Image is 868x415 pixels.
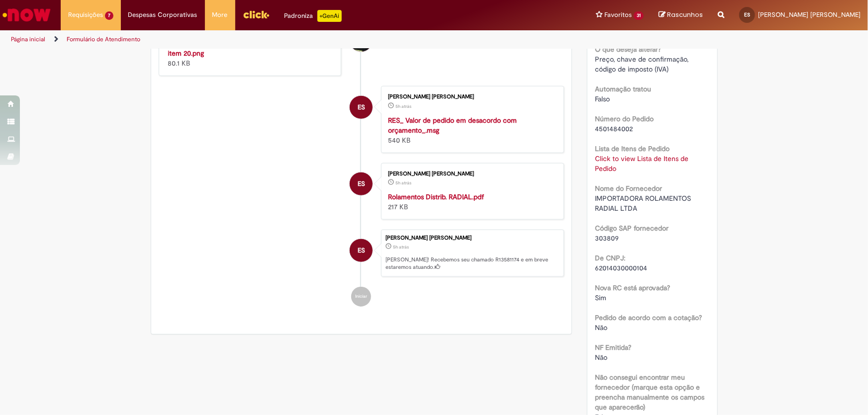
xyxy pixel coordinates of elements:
[388,94,554,100] div: [PERSON_NAME] [PERSON_NAME]
[595,224,669,233] b: Código SAP fornecedor
[350,239,373,262] div: Erivan De Oliveira Zacarias Da Silva
[595,184,662,193] b: Nome do Fornecedor
[168,48,334,68] div: 80.1 KB
[758,10,861,19] span: [PERSON_NAME] [PERSON_NAME]
[595,234,619,243] span: 303809
[595,144,670,153] b: Lista de Itens de Pedido
[595,45,661,54] b: O que deseja alterar?
[595,263,647,272] span: 62014030000104
[388,192,554,212] div: 217 KB
[595,293,606,302] span: Sim
[243,7,270,22] img: click_logo_yellow_360x200.png
[386,235,559,241] div: [PERSON_NAME] [PERSON_NAME]
[395,180,411,186] span: 5h atrás
[212,10,228,20] span: More
[634,11,644,20] span: 31
[595,154,688,173] a: Click to view Lista de Itens de Pedido
[388,116,517,135] a: RES_ Valor de pedido em desacordo com orçamento_.msg
[595,373,704,412] b: Não consegui encontrar meu fornecedor (marque esta opção e preencha manualmente os campos que apa...
[68,10,103,20] span: Requisições
[317,10,342,22] p: +GenAi
[388,171,554,177] div: [PERSON_NAME] [PERSON_NAME]
[393,244,409,250] span: 5h atrás
[395,180,411,186] time: 30/09/2025 12:01:32
[595,343,631,352] b: NF Emitida?
[595,124,633,133] span: 4501484002
[67,35,140,43] a: Formulário de Atendimento
[595,194,693,213] span: IMPORTADORA ROLAMENTOS RADIAL LTDA
[595,323,607,332] span: Não
[744,11,750,18] span: ES
[128,10,197,20] span: Despesas Corporativas
[386,256,559,271] p: [PERSON_NAME]! Recebemos seu chamado R13581174 e em breve estaremos atuando.
[393,244,409,250] time: 30/09/2025 12:07:32
[168,49,204,58] a: item 20.png
[7,30,571,49] ul: Trilhas de página
[595,313,702,322] b: Pedido de acordo com a cotação?
[105,11,113,20] span: 7
[388,115,554,145] div: 540 KB
[595,283,670,292] b: Nova RC está aprovada?
[595,353,607,362] span: Não
[595,84,651,93] b: Automação tratou
[1,5,52,25] img: ServiceNow
[395,103,411,109] time: 30/09/2025 12:06:43
[604,10,632,20] span: Favoritos
[595,55,690,74] span: Preço, chave de confirmação, código de imposto (IVA)
[595,253,625,262] b: De CNPJ:
[659,10,703,20] a: Rascunhos
[595,94,610,103] span: Falso
[358,172,365,196] span: ES
[159,230,565,277] li: Erivan De Oliveira Zacarias Da Silva
[358,239,365,262] span: ES
[667,10,703,19] span: Rascunhos
[11,35,45,43] a: Página inicial
[350,172,373,195] div: Erivan De Oliveira Zacarias Da Silva
[395,103,411,109] span: 5h atrás
[388,192,484,201] a: Rolamentos Distrib. RADIAL.pdf
[285,10,342,22] div: Padroniza
[595,114,654,123] b: Número do Pedido
[350,96,373,119] div: Erivan De Oliveira Zacarias Da Silva
[358,95,365,119] span: ES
